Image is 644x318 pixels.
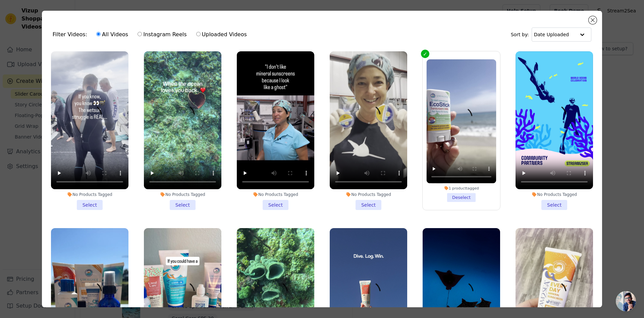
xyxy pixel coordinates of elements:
div: Filter Videos: [53,27,251,42]
div: Sort by: [511,28,592,42]
div: No Products Tagged [516,192,593,197]
div: 1 product tagged [427,186,496,191]
label: All Videos [96,30,128,39]
label: Uploaded Videos [196,30,247,39]
div: No Products Tagged [51,192,128,197]
div: Open chat [616,291,636,311]
button: Close modal [589,16,597,24]
div: No Products Tagged [237,192,314,197]
div: No Products Tagged [144,192,221,197]
label: Instagram Reels [137,30,187,39]
div: No Products Tagged [330,192,407,197]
